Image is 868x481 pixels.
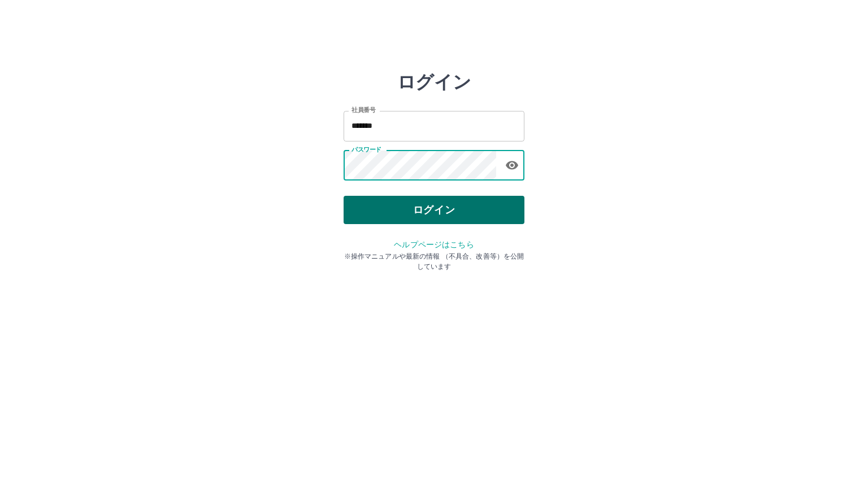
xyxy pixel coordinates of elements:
label: パスワード [351,145,381,154]
button: ログイン [344,196,524,224]
p: ※操作マニュアルや最新の情報 （不具合、改善等）を公開しています [344,251,524,272]
h2: ログイン [397,71,471,93]
a: ヘルプページはこちら [394,240,474,249]
label: 社員番号 [351,106,375,114]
